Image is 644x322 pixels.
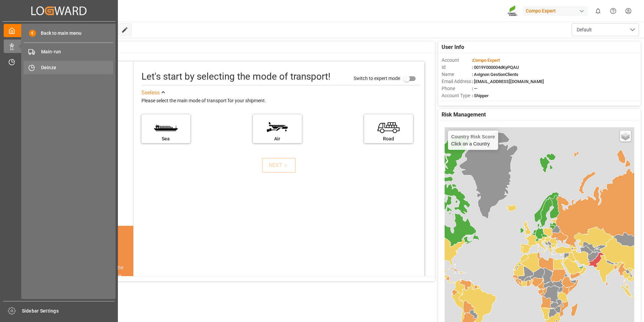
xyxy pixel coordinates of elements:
[451,134,495,146] div: Click on a Country
[472,86,477,91] span: : —
[472,65,519,70] span: : 0019Y000004dKyPQAU
[4,24,114,37] a: My Cockpit
[442,71,472,78] span: Name
[606,3,621,19] button: Help Center
[22,307,115,315] span: Sidebar Settings
[442,57,472,64] span: Account
[141,70,330,84] div: Let's start by selecting the mode of transport!
[24,45,113,58] a: Main-run
[523,4,590,17] button: Compo Expert
[36,30,82,37] span: Back to main menu
[577,26,592,33] span: Default
[472,93,489,98] span: : Shipper
[442,111,486,119] span: Risk Management
[442,64,472,71] span: Id
[442,43,464,51] span: User Info
[442,92,472,99] span: Account Type
[145,135,187,142] div: Sea
[41,48,114,55] span: Main-run
[472,72,518,77] span: : Avignon GestionClients
[4,55,114,69] a: Timeslot Management
[141,97,420,105] div: Please select the main mode of transport for your shipment.
[523,6,588,16] div: Compo Expert
[24,61,113,74] a: Deinze
[256,135,298,142] div: Air
[620,131,631,141] a: Layers
[572,23,639,36] button: open menu
[442,85,472,92] span: Phone
[451,134,495,139] h4: Country Risk Score
[124,264,133,320] button: next slide / item
[472,58,500,63] span: :
[354,75,400,81] span: Switch to expert mode
[442,78,472,85] span: Email Address
[41,64,114,71] span: Deinze
[508,5,518,17] img: Screenshot%202023-09-29%20at%2010.02.21.png_1712312052.png
[590,3,606,19] button: show 0 new notifications
[269,161,289,169] div: NEXT
[473,58,500,63] span: Compo Expert
[367,135,410,142] div: Road
[141,89,160,97] div: See less
[472,79,544,84] span: : [EMAIL_ADDRESS][DOMAIN_NAME]
[262,158,296,173] button: NEXT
